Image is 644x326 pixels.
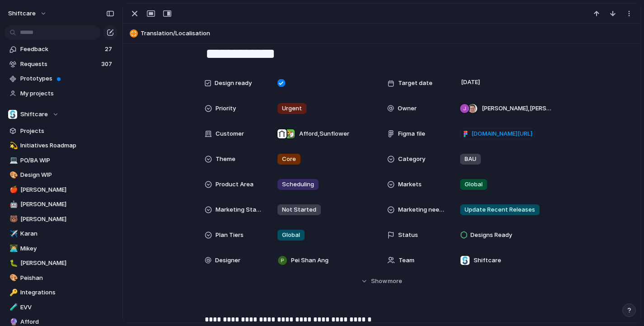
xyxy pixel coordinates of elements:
span: Karan [20,229,114,238]
span: Translation/Localisation [141,29,636,38]
span: Designs Ready [470,231,512,240]
span: Marketing Status [216,205,263,214]
span: [PERSON_NAME] [20,215,114,224]
div: 🎨 [9,170,16,180]
a: 🐛[PERSON_NAME] [5,256,118,270]
a: ✈️Karan [5,227,118,241]
span: EVV [20,303,114,312]
div: 🔑 [9,288,16,298]
span: Team [399,256,414,265]
span: Target date [398,79,432,88]
a: 👨‍💻Mikey [5,242,118,255]
span: Shiftcare [20,110,48,119]
span: Prototypes [20,74,114,83]
button: Showmore [205,273,559,289]
div: ✈️ [9,229,16,239]
a: 🍎[PERSON_NAME] [5,183,118,197]
span: BAU [465,155,476,164]
span: Designer [215,256,240,265]
span: Markets [398,180,422,189]
span: Not Started [282,205,316,214]
span: Owner [398,104,417,113]
a: Projects [5,124,118,138]
span: Priority [216,104,236,113]
a: 💫Initiatives Roadmap [5,139,118,152]
span: [PERSON_NAME] [20,259,114,268]
span: shiftcare [8,9,36,18]
button: 🍎 [8,185,17,194]
button: 👨‍💻 [8,244,17,253]
div: 💻 [9,155,16,165]
a: 🤖[PERSON_NAME] [5,198,118,211]
span: 27 [105,45,114,54]
div: 👨‍💻 [9,243,16,254]
span: 307 [101,60,114,69]
span: Category [398,155,425,164]
a: 🔑Integrations [5,286,118,299]
div: 🎨 [9,273,16,283]
span: Show [371,277,387,286]
span: Theme [216,155,235,164]
span: Global [465,180,483,189]
a: My projects [5,87,118,100]
span: [PERSON_NAME] [20,200,114,209]
button: shiftcare [4,6,52,21]
div: 🐻 [9,214,16,224]
span: Customer [216,129,244,138]
span: Initiatives Roadmap [20,141,114,150]
button: 💫 [8,141,17,150]
span: Integrations [20,288,114,297]
button: 🔑 [8,288,17,297]
span: [DOMAIN_NAME][URL] [471,129,532,138]
button: 🤖 [8,200,17,209]
span: Urgent [282,104,302,113]
span: Pei Shan Ang [291,256,329,265]
span: Scheduling [282,180,314,189]
span: Update Recent Releases [465,205,535,214]
span: My projects [20,89,114,98]
a: [DOMAIN_NAME][URL] [460,128,535,140]
span: Plan Tiers [216,231,244,240]
span: Design WIP [20,170,114,180]
button: Translation/Localisation [127,26,636,41]
a: Requests307 [5,57,118,71]
span: [PERSON_NAME] , [PERSON_NAME] [482,104,551,113]
div: 🐛 [9,258,16,269]
span: Figma file [398,129,425,138]
span: Marketing needed [398,205,445,214]
a: 🎨Design WIP [5,168,118,182]
button: Shiftcare [5,108,118,121]
a: 💻PO/BA WIP [5,154,118,167]
div: 🐻[PERSON_NAME] [5,213,118,226]
a: 🎨Peishan [5,271,118,285]
a: Prototypes [5,72,118,85]
span: Status [398,231,418,240]
span: Core [282,155,296,164]
div: 🧪 [9,302,16,312]
span: [DATE] [459,77,483,88]
span: Peishan [20,274,114,283]
button: ✈️ [8,229,17,238]
a: Feedback27 [5,43,118,56]
button: 🎨 [8,170,17,180]
div: 🍎 [9,184,16,195]
div: 💫 [9,141,16,151]
span: [PERSON_NAME] [20,185,114,194]
span: Global [282,231,300,240]
button: 🐻 [8,215,17,224]
span: Design ready [215,79,252,88]
span: Product Area [216,180,254,189]
span: Projects [20,127,114,136]
a: 🧪EVV [5,301,118,314]
button: 🎨 [8,274,17,283]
